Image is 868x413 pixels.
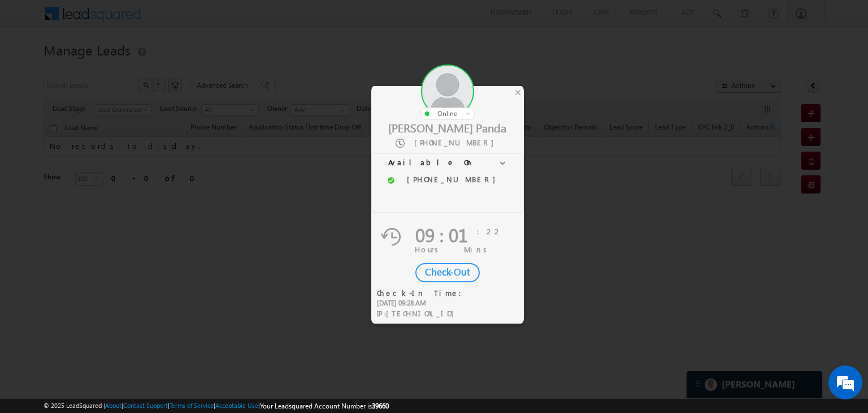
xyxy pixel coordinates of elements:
[185,6,212,33] div: Minimize live chat window
[15,105,206,315] textarea: Type your message and hit 'Enter'
[464,244,491,254] span: Mins
[59,59,190,74] div: Chat with us now
[415,263,480,282] div: Check-Out
[512,86,524,98] div: ×
[371,120,524,135] div: [PERSON_NAME] Panda
[123,402,168,409] a: Contact Support
[260,402,389,410] span: Your Leadsquared Account Number is
[415,244,442,254] span: Hours
[437,109,457,118] span: online
[404,175,502,184] div: [PHONE_NUMBER]
[414,137,500,147] span: [PHONE_NUMBER]
[415,222,468,247] span: 09 : 01
[372,402,389,410] span: 39660
[215,402,258,409] a: Acceptable Use
[386,308,460,318] span: [TECHNICAL_ID]
[19,59,47,74] img: d_60004797649_company_0_60004797649
[105,402,121,409] a: About
[371,153,524,174] h3: Available On
[377,308,468,319] div: IP :
[477,226,502,236] span: :22
[154,325,205,340] em: Start Chat
[170,402,214,409] a: Terms of Service
[377,298,468,308] div: [DATE] 09:28 AM
[44,401,389,411] span: © 2025 LeadSquared | | | | |
[377,288,468,298] div: Check-In Time:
